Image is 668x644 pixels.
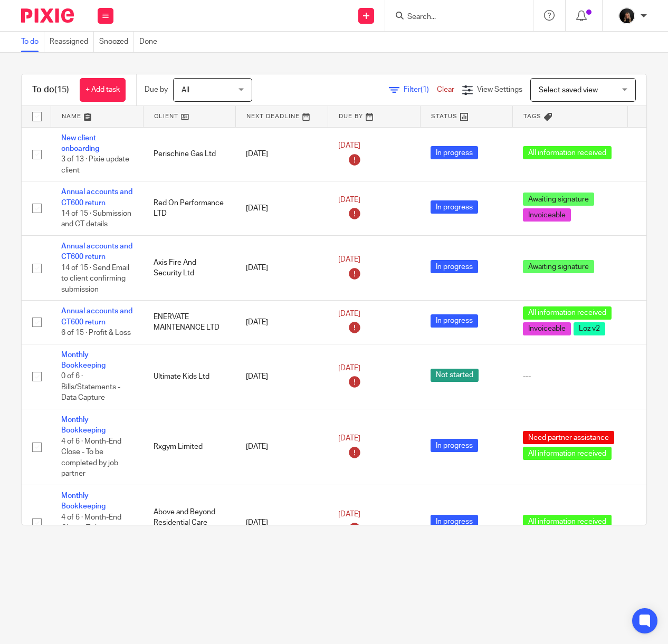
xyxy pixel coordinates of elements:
span: In progress [431,260,478,273]
span: All information received [523,306,612,320]
span: Select saved view [539,86,598,94]
a: Reassigned [50,32,94,52]
span: Tags [523,113,541,119]
span: In progress [431,146,478,159]
span: 14 of 15 · Send Email to client confirming submission [61,264,129,293]
td: [DATE] [235,409,328,485]
input: Search [406,13,501,22]
span: (1) [421,86,429,93]
span: View Settings [477,86,522,93]
td: Perischine Gas Ltd [143,127,235,181]
span: [DATE] [338,435,360,442]
div: --- [523,371,617,382]
span: [DATE] [338,256,360,263]
a: Annual accounts and CT600 return [61,188,132,206]
span: All information received [523,515,612,528]
span: In progress [431,314,478,328]
a: Monthly Bookkeeping [61,351,106,369]
td: Rxgym Limited [143,409,235,485]
td: Ultimate Kids Ltd [143,344,235,409]
span: Not started [431,369,479,382]
span: [DATE] [338,196,360,204]
a: Annual accounts and CT600 return [61,307,132,325]
td: Red On Performance LTD [143,181,235,236]
span: All [182,86,189,94]
span: In progress [431,439,478,452]
a: Snoozed [99,32,134,52]
td: [DATE] [235,181,328,236]
td: [DATE] [235,127,328,181]
a: + Add task [80,78,126,102]
span: Filter [404,86,437,93]
span: 6 of 15 · Profit & Loss [61,329,131,337]
span: Invoiceable [523,208,571,222]
a: Done [139,32,163,52]
span: [DATE] [338,511,360,518]
span: Awaiting signature [523,193,594,206]
span: 4 of 6 · Month-End Close - To be completed by job partner [61,514,121,554]
td: [DATE] [235,236,328,301]
a: Monthly Bookkeeping [61,416,106,434]
td: [DATE] [235,301,328,344]
span: (15) [54,85,69,94]
img: Pixie [21,8,74,23]
span: Loz v2 [574,322,605,335]
h1: To do [32,84,69,95]
a: Clear [437,86,454,93]
td: ENERVATE MAINTENANCE LTD [143,301,235,344]
span: Invoiceable [523,322,571,335]
span: 0 of 6 · Bills/Statements - Data Capture [61,373,120,402]
a: Monthly Bookkeeping [61,492,106,510]
img: 455A9867.jpg [618,7,635,24]
span: [DATE] [338,142,360,149]
a: New client onboarding [61,134,99,152]
td: [DATE] [235,344,328,409]
span: [DATE] [338,310,360,318]
a: To do [21,32,44,52]
span: In progress [431,200,478,214]
span: Need partner assistance [523,431,614,444]
span: All information received [523,447,612,460]
span: 14 of 15 · Submission and CT details [61,210,131,228]
td: Axis Fire And Security Ltd [143,236,235,301]
td: Above and Beyond Residential Care Services Ltd [143,485,235,561]
span: Awaiting signature [523,260,594,273]
span: In progress [431,515,478,528]
a: Annual accounts and CT600 return [61,243,132,261]
p: Due by [145,84,168,95]
span: [DATE] [338,364,360,372]
span: 4 of 6 · Month-End Close - To be completed by job partner [61,438,121,478]
span: All information received [523,146,612,159]
span: 3 of 13 · Pixie update client [61,156,129,174]
td: [DATE] [235,485,328,561]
